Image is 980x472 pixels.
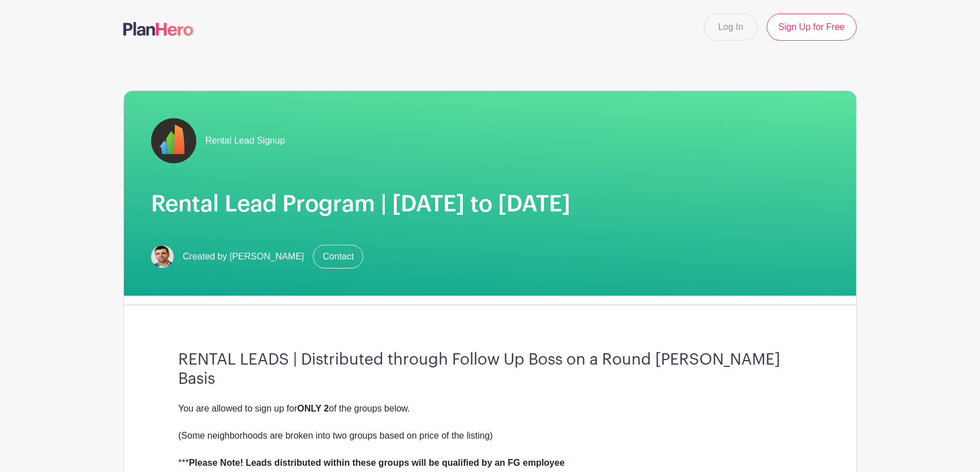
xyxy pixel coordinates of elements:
span: Rental Lead Signup [205,134,285,148]
a: Contact [313,245,363,269]
a: Sign Up for Free [767,14,857,41]
strong: Please Note! Leads distributed within these groups will be qualified by an FG employee [189,458,565,467]
span: Created by [PERSON_NAME] [183,250,304,263]
a: Log In [704,14,757,41]
div: You are allowed to sign up for of the groups below. [178,402,802,415]
strong: ONLY 2 [297,404,329,413]
img: logo-507f7623f17ff9eddc593b1ce0a138ce2505c220e1c5a4e2b4648c50719b7d32.svg [123,22,194,36]
img: Screen%20Shot%202023-02-21%20at%2010.54.51%20AM.png [151,245,174,268]
div: (Some neighborhoods are broken into two groups based on price of the listing) [178,429,802,443]
img: fulton-grace-logo.jpeg [151,118,196,163]
h1: Rental Lead Program | [DATE] to [DATE] [151,190,829,218]
h3: RENTAL LEADS | Distributed through Follow Up Boss on a Round [PERSON_NAME] Basis [178,350,802,388]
